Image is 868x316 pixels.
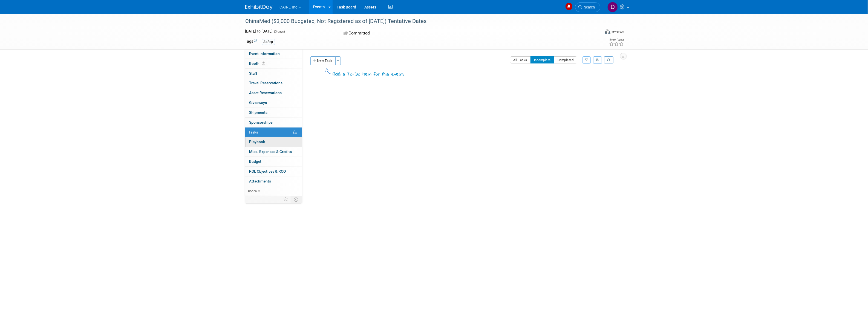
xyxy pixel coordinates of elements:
[333,71,404,78] div: Add a To-Do item for this event.
[249,159,262,164] span: Budget
[245,49,302,59] a: Event Information
[245,108,302,117] a: Shipments
[245,5,273,10] img: ExhibitDay
[245,186,302,196] a: more
[274,30,285,33] span: (3 days)
[604,56,613,63] a: Refresh
[249,61,266,66] span: Booth
[245,157,302,166] a: Budget
[245,167,302,176] a: ROI, Objectives & ROO
[245,59,302,68] a: Booth
[256,29,262,33] span: to
[291,196,302,203] td: Toggle Event Tabs
[249,91,282,95] span: Asset Reservations
[582,5,595,9] span: Search
[262,39,275,45] div: AirSep
[245,29,273,33] span: [DATE] [DATE]
[245,147,302,156] a: Misc. Expenses & Credits
[245,39,257,45] td: Tags
[244,16,592,26] div: ChinaMed ($3,000 Budgeted, Not Registered as of [DATE]) Tentative Dates
[248,189,257,193] span: more
[510,56,531,63] button: All Tasks
[249,149,292,154] span: Misc. Expenses & Credits
[568,28,624,37] div: Event Format
[605,29,610,34] img: Format-Inperson.png
[245,78,302,88] a: Travel Reservations
[249,140,265,144] span: Playbook
[249,110,268,115] span: Shipments
[281,196,291,203] td: Personalize Event Tab Strip
[245,88,302,98] a: Asset Reservations
[249,120,273,124] span: Sponsorships
[575,2,600,12] a: Search
[249,100,267,105] span: Giveaways
[249,169,286,173] span: ROI, Objectives & ROO
[310,56,336,65] button: New Task
[249,71,258,76] span: Staff
[245,176,302,186] a: Attachments
[245,69,302,78] a: Staff
[249,81,283,85] span: Travel Reservations
[245,118,302,127] a: Sponsorships
[611,30,624,34] div: In-Person
[609,39,624,41] div: Event Rating
[530,56,554,63] button: Incomplete
[245,137,302,147] a: Playbook
[249,51,280,56] span: Event Information
[245,127,302,137] a: Tasks
[342,28,463,38] div: Committed
[249,130,258,134] span: Tasks
[249,179,271,183] span: Attachments
[261,61,266,65] span: Booth not reserved yet
[607,2,618,12] img: David Gorfien
[554,56,577,63] button: Completed
[245,98,302,108] a: Giveaways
